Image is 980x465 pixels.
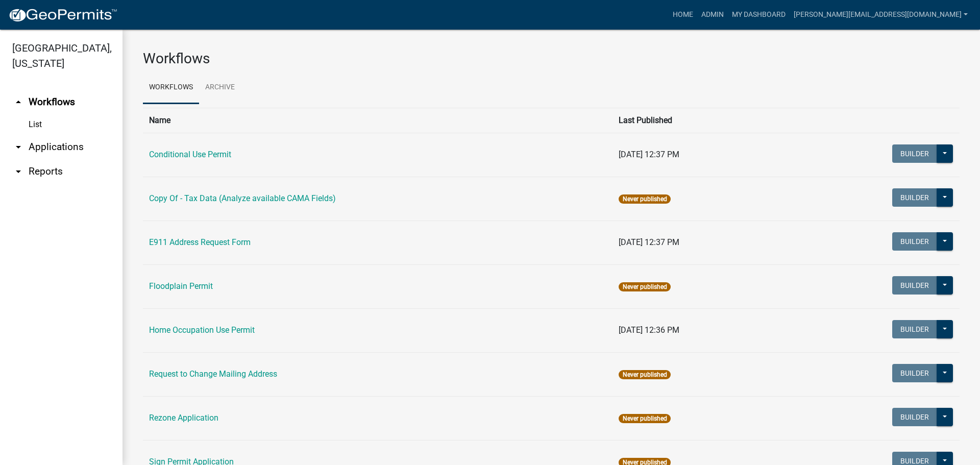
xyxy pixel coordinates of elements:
button: Builder [892,408,937,426]
button: Builder [892,232,937,251]
a: Workflows [143,71,199,104]
button: Builder [892,364,937,382]
button: Builder [892,276,937,295]
th: Last Published [612,108,785,133]
span: [DATE] 12:36 PM [619,325,679,335]
th: Name [143,108,612,133]
i: arrow_drop_up [12,96,24,108]
span: [DATE] 12:37 PM [619,150,679,159]
button: Builder [892,320,937,338]
button: Builder [892,188,937,207]
span: Never published [619,282,670,291]
a: Conditional Use Permit [149,150,231,159]
a: Admin [697,5,728,25]
button: Builder [892,144,937,163]
i: arrow_drop_down [12,141,24,153]
a: E911 Address Request Form [149,237,251,247]
i: arrow_drop_down [12,165,24,178]
span: Never published [619,370,670,379]
span: [DATE] 12:37 PM [619,237,679,247]
a: Home [669,5,697,25]
a: My Dashboard [728,5,790,25]
span: Never published [619,414,670,423]
a: Copy Of - Tax Data (Analyze available CAMA Fields) [149,193,336,203]
a: Home Occupation Use Permit [149,325,255,335]
a: Floodplain Permit [149,281,213,291]
a: Archive [199,71,241,104]
h3: Workflows [143,50,960,67]
a: Request to Change Mailing Address [149,369,277,379]
a: Rezone Application [149,413,218,423]
span: Never published [619,194,670,204]
a: [PERSON_NAME][EMAIL_ADDRESS][DOMAIN_NAME] [790,5,972,25]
